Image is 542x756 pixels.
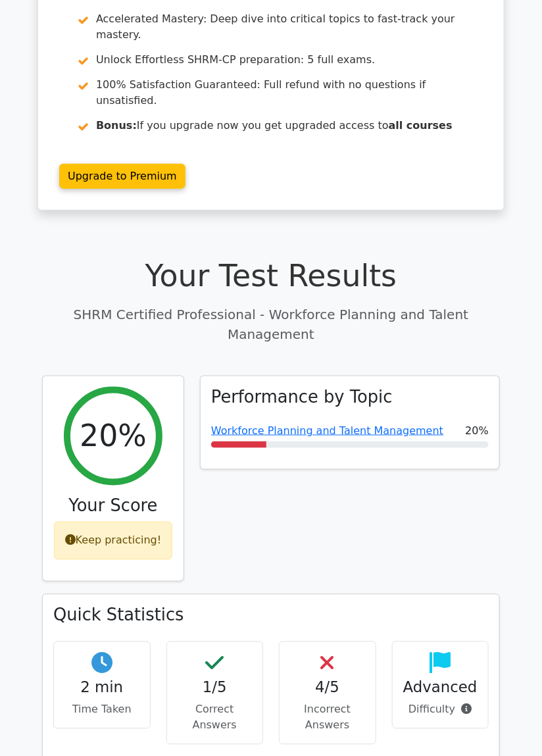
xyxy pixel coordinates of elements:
[211,424,443,437] a: Workforce Planning and Talent Management
[211,387,393,407] h3: Performance by Topic
[54,522,173,560] div: Keep practicing!
[53,496,173,517] h3: Your Score
[42,305,500,344] p: SHRM Certified Professional - Workforce Planning and Talent Management
[290,679,365,697] h4: 4/5
[64,679,139,697] h4: 2 min
[53,605,489,626] h3: Quick Statistics
[465,423,489,439] span: 20%
[59,164,185,189] a: Upgrade to Premium
[178,679,253,697] h4: 1/5
[403,679,478,697] h4: Advanced
[64,702,139,718] p: Time Taken
[178,702,253,734] p: Correct Answers
[403,702,478,718] p: Difficulty
[290,702,365,734] p: Incorrect Answers
[80,418,147,455] h2: 20%
[42,258,500,294] h1: Your Test Results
